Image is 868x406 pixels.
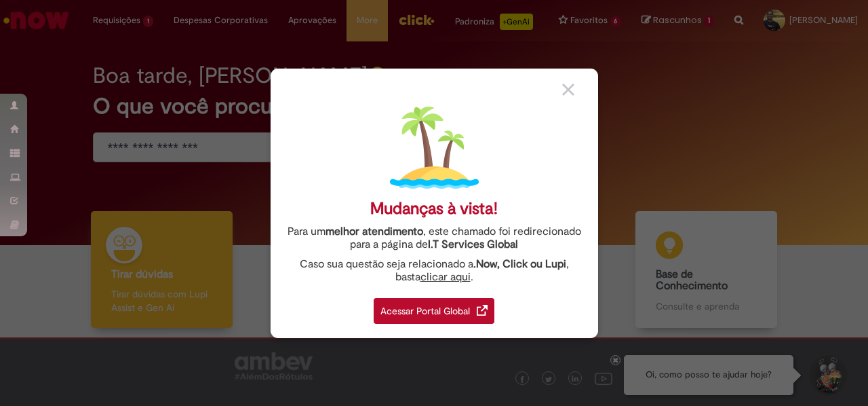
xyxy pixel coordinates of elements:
[562,84,574,96] img: close_button_grey.png
[325,225,423,238] strong: melhor atendimento
[281,258,588,284] div: Caso sua questão seja relacionado a , basta .
[390,103,479,192] img: island.png
[428,230,518,251] a: I.T Services Global
[281,225,588,251] div: Para um , este chamado foi redirecionado para a página de
[473,257,566,271] strong: .Now, Click ou Lupi
[370,199,498,219] div: Mudanças à vista!
[477,305,488,316] img: redirect_link.png
[420,263,471,284] a: clicar aqui
[374,291,494,324] a: Acessar Portal Global
[374,298,494,324] div: Acessar Portal Global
